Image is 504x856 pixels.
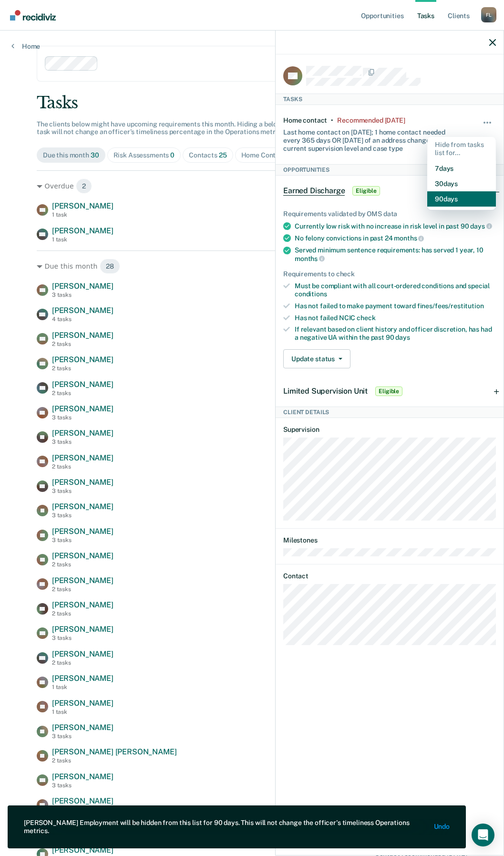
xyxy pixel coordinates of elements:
dt: Milestones [283,536,496,544]
span: [PERSON_NAME] [52,428,113,438]
div: 2 tasks [52,341,113,347]
span: [PERSON_NAME] [52,625,113,634]
button: Profile dropdown button [481,7,496,22]
span: check [357,314,375,322]
button: 30 days [427,176,496,191]
span: 0 [170,151,175,159]
img: Recidiviz [10,10,56,21]
div: Home contact [283,116,327,125]
span: [PERSON_NAME] [52,502,113,511]
span: [PERSON_NAME] [52,723,113,732]
span: [PERSON_NAME] [52,201,113,210]
div: No felony convictions in past 24 [295,234,496,242]
a: Home [11,42,40,51]
div: 2 tasks [52,757,177,764]
div: 1 task [52,709,113,715]
span: 2 [76,178,92,194]
div: Client Details [276,407,504,418]
div: 2 tasks [52,463,113,470]
div: 4 tasks [52,316,113,323]
span: [PERSON_NAME] [52,796,113,805]
button: 7 days [427,161,496,176]
div: 1 task [52,236,113,243]
dt: Contact [283,572,496,580]
span: [PERSON_NAME] [52,226,113,235]
div: 3 tasks [52,292,113,298]
span: Eligible [352,186,380,196]
div: Contacts [189,151,227,159]
div: 1 task [52,684,113,690]
span: The clients below might have upcoming requirements this month. Hiding a below task will not chang... [37,120,286,136]
span: months [295,255,325,262]
div: 2 tasks [52,610,113,617]
span: 28 [100,259,120,274]
span: [PERSON_NAME] [52,846,113,855]
span: months [394,234,424,242]
span: [PERSON_NAME] [52,551,113,560]
div: Requirements to check [283,270,496,278]
span: [PERSON_NAME] [52,355,113,364]
div: 3 tasks [52,414,113,421]
div: Must be compliant with all court-ordered conditions and special [295,282,496,298]
div: If relevant based on client history and officer discretion, has had a negative UA within the past 90 [295,325,496,342]
dt: Supervision [283,426,496,434]
div: Has not failed to make payment toward [295,302,496,310]
span: [PERSON_NAME] [52,772,113,781]
button: 90 days [427,191,496,207]
span: [PERSON_NAME] [52,600,113,609]
span: 30 [91,151,99,159]
div: F L [481,7,496,22]
div: 2 tasks [52,659,113,666]
span: [PERSON_NAME] [52,478,113,487]
span: [PERSON_NAME] [52,649,113,658]
span: days [395,334,410,341]
div: Hide from tasks list for... [427,137,496,161]
div: 3 tasks [52,782,113,789]
div: 3 tasks [52,733,113,740]
div: Limited Supervision UnitEligible [276,376,504,407]
span: Limited Supervision Unit [283,386,368,396]
div: Last home contact on [DATE]; 1 home contact needed every 365 days OR [DATE] of an address change ... [283,125,461,152]
div: Risk Assessments [113,151,175,159]
span: [PERSON_NAME] [52,282,113,291]
span: conditions [295,290,327,298]
span: Earned Discharge [283,186,345,196]
div: Earned DischargeEligible [276,176,504,206]
div: Open Intercom Messenger [472,824,494,846]
div: 2 tasks [52,390,113,397]
span: [PERSON_NAME] [52,404,113,413]
span: [PERSON_NAME] [52,699,113,708]
div: Due this month [37,259,467,274]
div: 2 tasks [52,586,113,593]
button: Undo [434,823,450,831]
div: 3 tasks [52,438,113,445]
div: 2 tasks [52,365,113,372]
span: [PERSON_NAME] [52,576,113,585]
div: Overdue [37,178,467,194]
span: [PERSON_NAME] [52,453,113,462]
div: Requirements validated by OMS data [283,210,496,218]
div: 2 tasks [52,561,113,568]
div: Recommended 4 months ago [337,116,405,125]
button: Update status [283,349,350,368]
div: 3 tasks [52,488,113,494]
div: Served minimum sentence requirements: has served 1 year, 10 [295,246,496,262]
span: [PERSON_NAME] [52,380,113,389]
span: [PERSON_NAME] [PERSON_NAME] [52,747,177,756]
div: Home Contacts [241,151,298,159]
div: Has not failed NCIC [295,314,496,322]
span: Eligible [375,386,402,396]
div: 3 tasks [52,537,113,543]
div: [PERSON_NAME] Employment will be hidden from this list for 90 days. This will not change the offi... [24,819,426,835]
span: [PERSON_NAME] [52,306,113,315]
span: fines/fees/restitution [417,302,484,310]
span: 25 [219,151,227,159]
div: Currently low risk with no increase in risk level in past 90 [295,222,496,230]
span: [PERSON_NAME] [52,527,113,536]
span: [PERSON_NAME] [52,331,113,340]
div: Due this month [43,151,99,159]
div: 1 task [52,211,113,218]
span: days [470,222,492,230]
div: 3 tasks [52,635,113,641]
div: Opportunities [276,164,504,176]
